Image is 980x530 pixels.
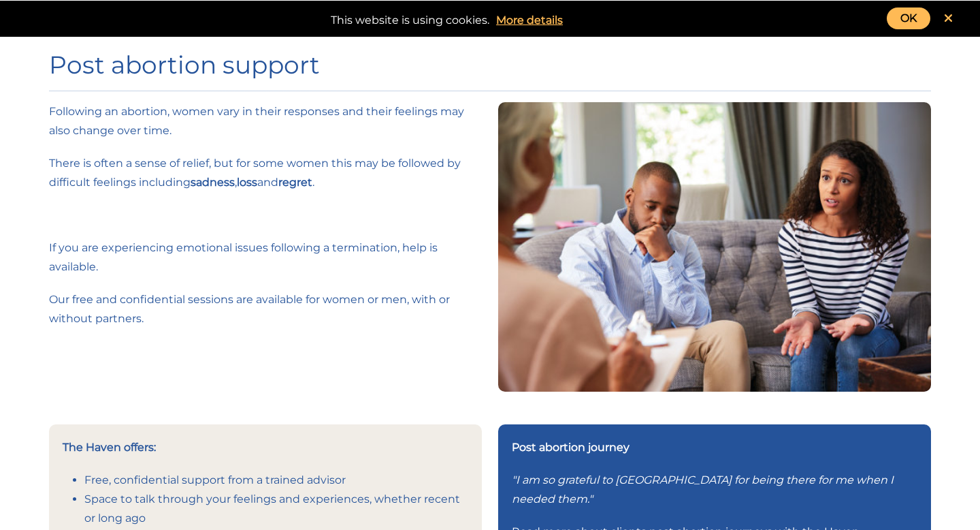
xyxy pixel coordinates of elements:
a: More details [489,11,570,30]
li: Space to talk through your feelings and experiences, whether recent or long ago [84,490,468,528]
img: Young couple in crisis trying solve problem during counselling [498,102,931,391]
p: If you are experiencing emotional issues following a termination, help is available. [49,238,482,277]
strong: regret [278,176,312,189]
a: OK [887,7,930,29]
p: There is often a sense of relief, but for some women this may be followed by difficult feelings i... [49,154,482,192]
h1: Post abortion support [49,50,931,80]
div: This website is using cookies. [14,7,966,30]
strong: The Haven offers: [63,441,156,454]
strong: Post abortion journey [512,441,630,454]
li: Free, confidential support from a trained advisor [84,471,468,490]
strong: sadness [191,176,235,189]
strong: loss [237,176,257,189]
p: Our free and confidential sessions are available for women or men, with or without partners. [49,290,482,328]
p: "I am so grateful to [GEOGRAPHIC_DATA] for being there for me when I needed them." [512,471,917,509]
p: Following an abortion, women vary in their responses and their feelings may also change over time. [49,102,482,140]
